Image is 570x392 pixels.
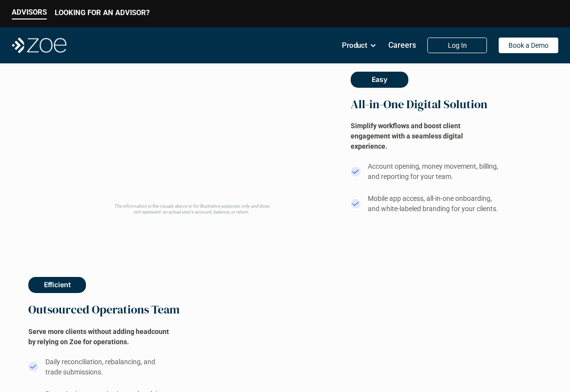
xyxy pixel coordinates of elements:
[351,121,500,152] h2: Simplify workflows and boost client engagement with a seamless digital experience.
[448,41,467,50] p: Log In
[342,38,367,53] p: Product
[114,203,270,209] em: The information in the visuals above is for illustrative purposes only and does
[28,277,86,293] button: Efficient
[134,209,250,215] em: not represent an actual user's account, balance, or return.
[427,38,487,53] a: Log In
[45,357,169,367] p: Daily reconciliation, rebalancing, and
[45,367,169,377] p: trade submissions.
[351,97,487,111] h2: All-in-One Digital Solution
[28,327,169,347] h2: Serve more clients without adding headcount by relying on Zoe for operations.
[28,303,180,317] h2: Outsourced Operations Team
[372,76,387,84] p: Easy
[499,38,558,53] a: Book a Demo
[12,8,47,17] p: ADVISORS
[508,41,549,50] p: Book a Demo
[368,161,501,182] p: Account opening, money movement, billing, and reporting for your team.
[55,8,149,17] p: LOOKING FOR AN ADVISOR?
[388,40,416,50] p: Careers
[368,194,501,214] p: Mobile app access, all-in-one onboarding, and white-labeled branding for your clients.
[44,281,71,289] p: Efficient
[351,72,408,88] button: Easy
